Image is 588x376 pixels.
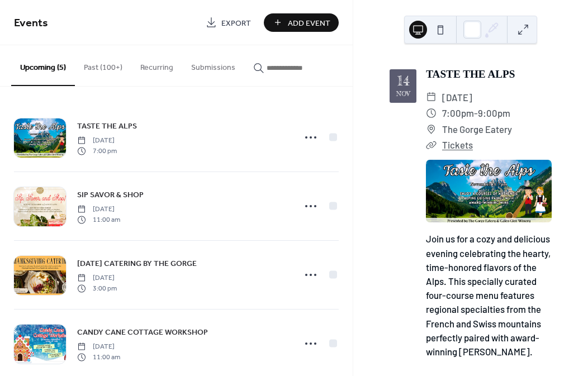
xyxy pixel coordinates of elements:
[77,352,120,362] span: 11:00 am
[77,204,120,215] span: [DATE]
[131,45,182,85] button: Recurring
[197,13,259,32] a: Export
[426,105,437,121] div: ​
[474,105,478,121] span: -
[442,139,473,150] a: Tickets
[77,342,120,352] span: [DATE]
[397,74,410,88] div: 14
[264,13,339,32] button: Add Event
[11,45,75,86] button: Upcoming (5)
[77,188,144,201] a: SIP SAVOR & SHOP
[77,327,208,339] span: CANDY CANE COTTAGE WORKSHOP
[426,89,437,106] div: ​
[426,121,437,137] div: ​
[426,68,515,80] a: TASTE THE ALPS
[288,17,330,29] span: Add Event
[77,326,208,339] a: CANDY CANE COTTAGE WORKSHOP
[77,189,144,201] span: SIP SAVOR & SHOP
[182,45,244,85] button: Submissions
[442,121,512,137] span: The Gorge Eatery
[442,89,472,106] span: [DATE]
[77,146,117,156] span: 7:00 pm
[77,257,197,270] a: [DATE] CATERING BY THE GORGE
[77,283,117,293] span: 3:00 pm
[77,273,117,283] span: [DATE]
[396,91,410,97] div: Nov
[14,12,48,34] span: Events
[426,137,437,153] div: ​
[221,17,251,29] span: Export
[478,105,510,121] span: 9:00pm
[77,120,137,132] a: TASTE THE ALPS
[77,258,197,270] span: [DATE] CATERING BY THE GORGE
[442,105,474,121] span: 7:00pm
[77,215,120,225] span: 11:00 am
[75,45,131,85] button: Past (100+)
[77,136,117,146] span: [DATE]
[77,121,137,132] span: TASTE THE ALPS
